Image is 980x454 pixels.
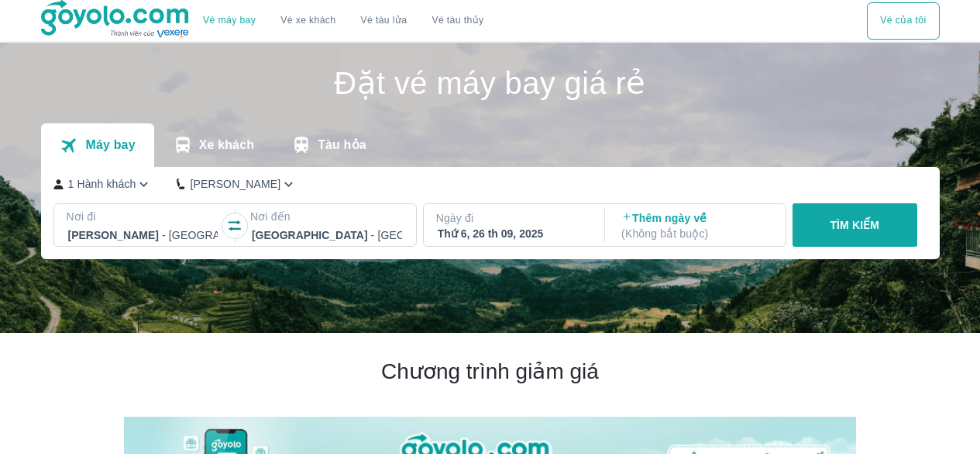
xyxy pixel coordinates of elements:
[621,226,772,241] p: ( Không bắt buộc )
[436,210,590,226] p: Ngày đi
[67,209,220,224] p: Nơi đi
[190,176,280,192] p: [PERSON_NAME]
[621,210,772,241] p: Thêm ngày về
[280,15,335,26] a: Vé xe khách
[867,2,939,40] div: choose transportation mode
[419,2,496,40] button: Vé tàu thủy
[53,176,153,192] button: 1 Hành khách
[867,2,939,40] button: Vé của tôi
[191,2,496,40] div: choose transportation mode
[203,15,256,26] a: Vé máy bay
[250,209,404,224] p: Nơi đến
[830,217,879,233] p: TÌM KIẾM
[177,176,297,192] button: [PERSON_NAME]
[199,137,254,153] p: Xe khách
[85,137,135,153] p: Máy bay
[318,137,366,153] p: Tàu hỏa
[438,226,588,241] div: Thứ 6, 26 th 09, 2025
[68,176,136,192] p: 1 Hành khách
[124,358,856,386] h2: Chương trình giảm giá
[349,2,420,40] a: Vé tàu lửa
[41,68,940,99] h1: Đặt vé máy bay giá rẻ
[41,123,385,167] div: transportation tabs
[793,203,917,247] button: TÌM KIẾM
